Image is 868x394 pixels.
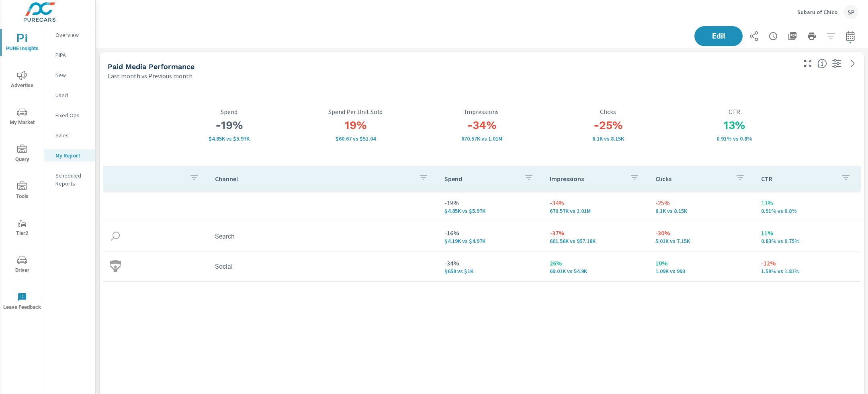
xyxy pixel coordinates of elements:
h3: 13% [671,118,798,132]
div: Sales [44,129,95,141]
p: -25% [655,198,748,208]
td: Search [209,226,438,247]
p: Channel [215,175,412,183]
div: nav menu [0,24,44,320]
div: SP [844,5,858,19]
span: Advertise [3,71,41,90]
p: 670,565 vs 1,012,084 [550,208,643,214]
span: Driver [3,255,41,275]
p: -16% [444,228,537,238]
p: -34% [444,258,537,268]
p: Fixed Ops [55,111,89,119]
p: 670,565 vs 1,012,084 [419,135,545,142]
p: 6,100 vs 8,145 [545,135,671,142]
p: -37% [550,228,643,238]
p: 601,559 vs 957,183 [550,238,643,244]
p: Sales [55,131,89,139]
p: Overview [55,31,89,39]
h3: -19% [166,118,292,132]
h5: Paid Media Performance [108,62,194,71]
p: Scheduled Reports [55,171,89,188]
p: $659 vs $1,002 [444,268,537,274]
div: Overview [44,29,95,41]
p: -34% [550,198,643,208]
p: 0.91% vs 0.8% [761,208,854,214]
p: 13% [761,198,854,208]
div: Fixed Ops [44,109,95,121]
p: 5,006 vs 7,152 [655,238,748,244]
div: My Report [44,149,95,161]
p: $4,853 vs $5,972 [444,208,537,214]
h3: -25% [545,118,671,132]
p: Used [55,91,89,99]
p: -12% [761,258,854,268]
span: My Market [3,108,41,127]
span: Edit [702,33,735,40]
p: PIPA [55,51,89,59]
p: CTR [671,108,798,115]
p: My Report [55,151,89,159]
p: CTR [761,175,835,183]
p: -19% [444,198,537,208]
p: Subaru of Chico [797,8,837,16]
img: icon-social.svg [109,260,121,272]
p: New [55,71,89,79]
p: 1.59% vs 1.81% [761,268,854,274]
div: New [44,69,95,81]
button: Print Report [804,28,820,44]
button: Edit [694,26,743,46]
td: Social [209,256,438,277]
p: 26% [550,258,643,268]
p: 0.91% vs 0.8% [671,135,798,142]
p: Clicks [655,175,729,183]
button: "Export Report to PDF" [784,28,800,44]
span: Query [3,145,41,164]
button: Make Fullscreen [801,57,814,70]
span: PURE Insights [3,34,41,53]
h3: -34% [419,118,545,132]
span: Understand performance metrics over the selected time range. [817,59,827,68]
a: See more details in report [846,57,859,70]
p: Spend [444,175,518,183]
span: Tier2 [3,218,41,238]
button: Select Date Range [842,28,858,44]
p: $60.67 vs $51.04 [293,135,419,142]
img: icon-search.svg [109,230,121,242]
p: 11% [761,228,854,238]
button: Share Report [746,28,762,44]
div: PIPA [44,49,95,61]
p: Impressions [550,175,623,183]
p: 69,006 vs 54,901 [550,268,643,274]
p: 6,100 vs 8,145 [655,208,748,214]
p: Clicks [545,108,671,115]
p: 1,094 vs 993 [655,268,748,274]
p: $4,853 vs $5,972 [166,135,292,142]
p: Last month vs Previous month [108,71,192,81]
span: Tools [3,182,41,201]
p: $4,194 vs $4,970 [444,238,537,244]
p: Spend [166,108,292,115]
p: 10% [655,258,748,268]
h3: 19% [293,118,419,132]
div: Scheduled Reports [44,169,95,190]
div: Used [44,89,95,101]
p: -30% [655,228,748,238]
p: 0.83% vs 0.75% [761,238,854,244]
p: Impressions [419,108,545,115]
p: Spend Per Unit Sold [293,108,419,115]
span: Leave Feedback [3,292,41,312]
